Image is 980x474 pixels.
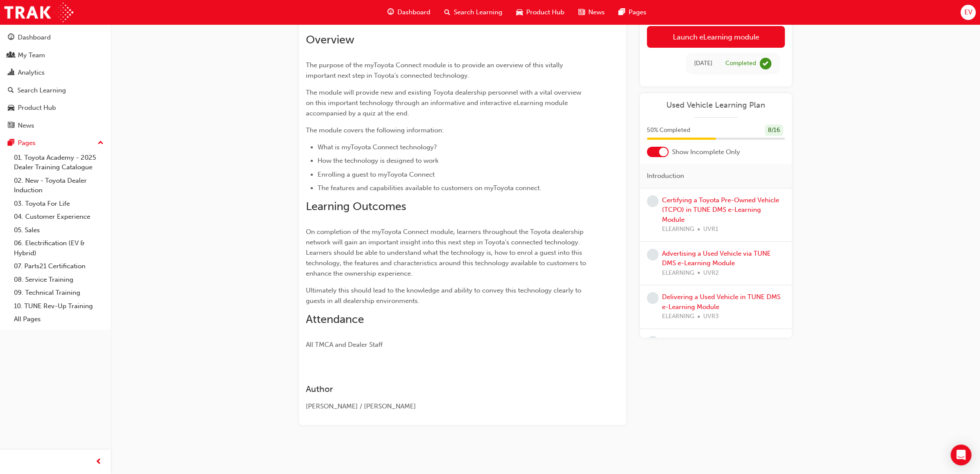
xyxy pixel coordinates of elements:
span: Introduction [647,171,684,181]
a: 01. Toyota Academy - 2025 Dealer Training Catalogue [10,151,107,174]
span: The purpose of the myToyota Connect module is to provide an overview of this vitally important ne... [306,61,565,79]
a: News [3,118,107,134]
a: Used Vehicle Lead Management e-Learning Module [662,337,764,355]
div: Completed [725,59,756,68]
a: news-iconNews [571,3,612,21]
span: What is myToyota Connect technology? [318,143,437,151]
span: search-icon [8,87,14,95]
span: UVR1 [703,224,718,234]
a: car-iconProduct Hub [509,3,571,21]
div: Dashboard [18,33,51,43]
span: chart-icon [8,69,14,77]
span: news-icon [8,122,14,130]
div: My Team [18,50,45,60]
a: 10. TUNE Rev-Up Training [10,300,107,313]
span: car-icon [8,104,14,112]
a: 09. Technical Training [10,286,107,300]
span: news-icon [578,7,585,18]
span: News [588,7,605,17]
span: learningRecordVerb_NONE-icon [647,336,659,348]
a: 03. Toyota For Life [10,197,107,211]
span: 50 % Completed [647,125,690,135]
a: Dashboard [3,30,107,46]
span: learningRecordVerb_COMPLETE-icon [760,58,771,69]
a: guage-iconDashboard [380,3,437,21]
a: Launch eLearning module [647,26,785,48]
span: The module will provide new and existing Toyota dealership personnel with a vital overview on thi... [306,89,583,117]
a: All Pages [10,313,107,326]
a: 05. Sales [10,224,107,237]
span: Enrolling a guest to myToyota Connect [318,171,435,178]
a: My Team [3,47,107,63]
div: Pages [18,138,36,148]
span: Product Hub [526,7,564,17]
span: Pages [629,7,646,17]
span: How the technology is designed to work [318,157,439,165]
span: people-icon [8,52,14,59]
div: Search Learning [17,86,66,95]
span: prev-icon [95,457,102,467]
div: Analytics [18,68,45,78]
a: pages-iconPages [612,3,653,21]
div: Open Intercom Messenger [951,444,971,465]
span: All TMCA and Dealer Staff [306,341,383,349]
span: pages-icon [619,7,625,18]
a: Analytics [3,65,107,81]
div: 8 / 16 [765,125,783,136]
span: learningRecordVerb_NONE-icon [647,249,659,260]
span: ELEARNING [662,268,694,278]
span: The features and capabilities available to customers on myToyota connect. [318,184,541,192]
div: Product Hub [18,103,56,113]
span: learningRecordVerb_NONE-icon [647,195,659,207]
a: 04. Customer Experience [10,210,107,224]
span: learningRecordVerb_NONE-icon [647,292,659,304]
h3: Author [306,384,588,394]
span: EV [964,7,972,17]
a: Used Vehicle Learning Plan [647,100,785,110]
div: Mon Nov 15 2021 00:30:00 GMT+1030 (Australian Central Daylight Time) [694,59,712,69]
img: Trak [4,3,73,22]
span: ELEARNING [662,224,694,234]
span: search-icon [444,7,450,18]
span: UVR3 [703,312,719,322]
button: Pages [3,135,107,151]
a: Delivering a Used Vehicle in TUNE DMS e-Learning Module [662,293,780,311]
a: 02. New - Toyota Dealer Induction [10,174,107,197]
div: News [18,121,34,131]
span: up-icon [98,138,104,149]
span: Search Learning [454,7,502,17]
button: EV [960,5,976,20]
span: pages-icon [8,139,14,147]
span: Attendance [306,313,364,326]
span: car-icon [516,7,523,18]
a: Advertising a Used Vehicle via TUNE DMS e-Learning Module [662,250,771,267]
a: search-iconSearch Learning [437,3,509,21]
span: Learning Outcomes [306,200,406,213]
span: On completion of the myToyota Connect module, learners throughout the Toyota dealership network w... [306,228,588,277]
a: 06. Electrification (EV & Hybrid) [10,237,107,260]
span: Overview [306,33,354,46]
div: [PERSON_NAME] / [PERSON_NAME] [306,402,588,411]
span: Ultimately this should lead to the knowledge and ability to convey this technology clearly to gue... [306,286,583,305]
a: Certifying a Toyota Pre-Owned Vehicle (TCPO) in TUNE DMS e-Learning Module [662,196,779,224]
span: The module covers the following information: [306,126,444,134]
a: 07. Parts21 Certification [10,260,107,273]
span: UVR2 [703,268,719,278]
a: Search Learning [3,82,107,99]
span: guage-icon [8,34,14,42]
span: guage-icon [387,7,394,18]
span: Dashboard [397,7,430,17]
a: 08. Service Training [10,273,107,286]
a: Product Hub [3,100,107,116]
span: ELEARNING [662,312,694,322]
span: Show Incomplete Only [672,147,740,157]
button: DashboardMy TeamAnalyticsSearch LearningProduct HubNews [3,28,107,135]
